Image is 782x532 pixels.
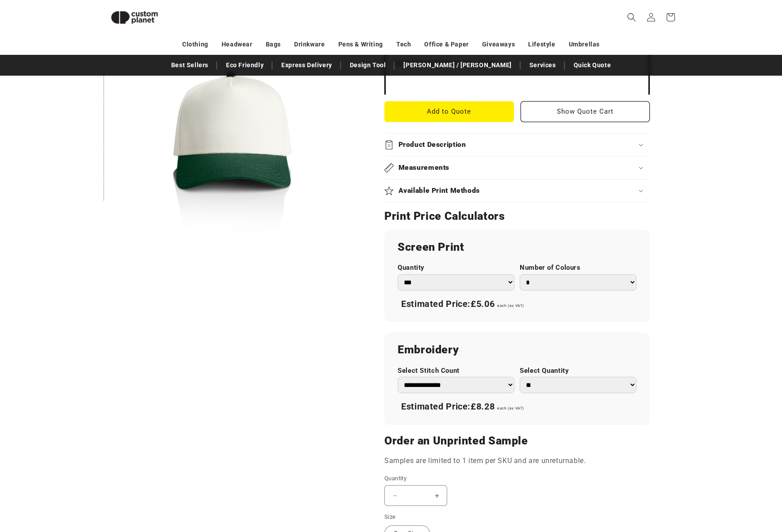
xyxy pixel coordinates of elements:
legend: Size [384,513,397,521]
a: Express Delivery [277,57,337,73]
a: Clothing [182,37,208,52]
a: Services [525,57,560,73]
summary: Product Description [384,134,650,156]
iframe: Chat Widget [630,436,782,532]
label: Select Quantity [520,367,636,375]
h2: Available Print Methods [399,186,480,195]
a: Office & Paper [424,37,468,52]
label: Quantity [398,264,514,272]
span: each (ex VAT) [497,303,524,308]
img: Custom Planet [103,4,165,31]
summary: Available Print Methods [384,180,650,202]
button: Show Quote Cart [521,101,650,122]
a: Pens & Writing [338,37,383,52]
div: Estimated Price: [398,295,636,314]
a: Quick Quote [569,57,616,73]
button: Add to Quote [384,101,514,122]
span: £8.28 [471,401,494,412]
a: Umbrellas [569,37,600,52]
a: Tech [396,37,411,52]
a: [PERSON_NAME] / [PERSON_NAME] [399,57,516,73]
a: Headwear [222,37,253,52]
h2: Embroidery [398,343,636,357]
label: Select Stitch Count [398,367,514,375]
a: Drinkware [294,37,325,52]
a: Giveaways [482,37,515,52]
media-gallery: Gallery Viewer [103,13,362,272]
h2: Product Description [399,140,466,149]
summary: Search [622,8,641,27]
a: Bags [266,37,281,52]
label: Quantity [384,474,579,483]
span: each (ex VAT) [497,406,524,410]
a: Eco Friendly [222,57,268,73]
h2: Print Price Calculators [384,209,650,223]
div: Estimated Price: [398,398,636,416]
a: Lifestyle [528,37,555,52]
a: Design Tool [345,57,391,73]
a: Best Sellers [167,57,213,73]
iframe: Customer reviews powered by Trustpilot [395,77,640,86]
p: Samples are limited to 1 item per SKU and are unreturnable. [384,455,650,467]
summary: Measurements [384,157,650,179]
h2: Order an Unprinted Sample [384,434,650,448]
span: £5.06 [471,299,494,309]
label: Number of Colours [520,264,636,272]
h2: Measurements [399,163,450,172]
h2: Screen Print [398,240,636,254]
